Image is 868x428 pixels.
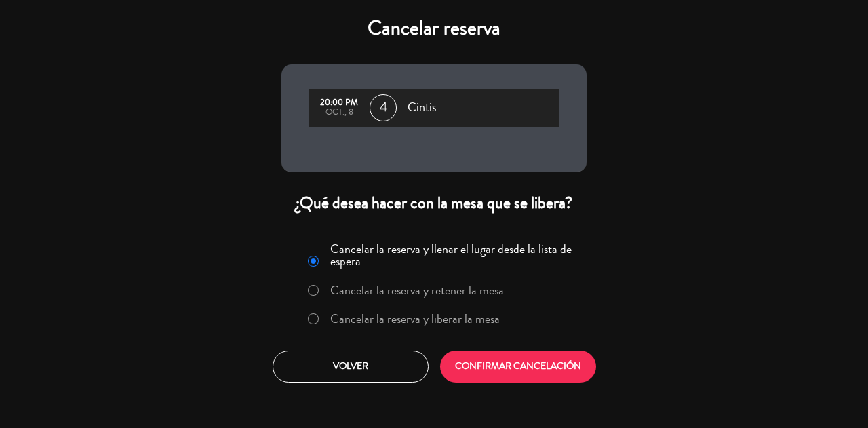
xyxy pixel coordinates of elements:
[330,313,500,325] label: Cancelar la reserva y liberar la mesa
[315,108,363,117] div: oct., 8
[330,243,578,267] label: Cancelar la reserva y llenar el lugar desde la lista de espera
[408,98,436,118] span: Cintis
[370,94,397,121] span: 4
[281,193,587,214] div: ¿Qué desea hacer con la mesa que se libera?
[440,351,596,383] button: CONFIRMAR CANCELACIÓN
[330,284,504,296] label: Cancelar la reserva y retener la mesa
[273,351,429,383] button: Volver
[281,16,587,41] h4: Cancelar reserva
[315,98,363,108] div: 20:00 PM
